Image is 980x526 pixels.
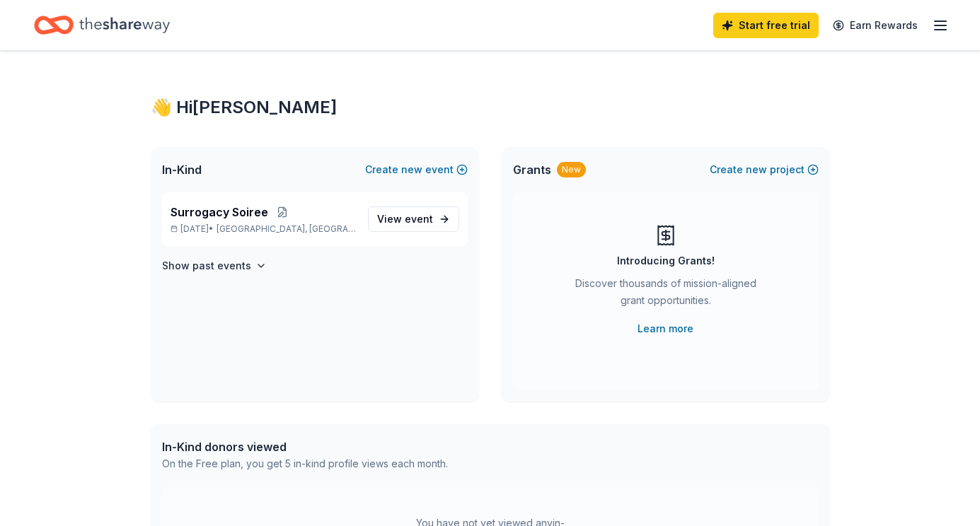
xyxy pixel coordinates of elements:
a: View event [368,206,459,232]
span: [GEOGRAPHIC_DATA], [GEOGRAPHIC_DATA] [217,223,356,235]
button: Createnewevent [365,161,468,178]
div: Discover thousands of mission-aligned grant opportunities. [570,275,762,315]
div: In-Kind donors viewed [162,438,448,455]
div: On the Free plan, you get 5 in-kind profile views each month. [162,455,448,472]
a: Learn more [638,320,693,337]
span: new [401,161,422,178]
span: Surrogacy Soiree [171,204,268,221]
span: event [405,213,433,225]
button: Show past events [162,257,267,274]
div: Introducing Grants! [617,252,715,269]
a: Start free trial [713,13,819,38]
span: new [746,161,767,178]
div: New [557,162,586,177]
h4: Show past events [162,257,251,274]
span: View [377,211,433,228]
span: Grants [513,161,551,178]
button: Createnewproject [710,161,819,178]
p: [DATE] • [171,223,357,235]
a: Home [34,8,170,42]
a: Earn Rewards [824,13,926,38]
div: 👋 Hi [PERSON_NAME] [151,96,830,119]
span: In-Kind [162,161,202,178]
